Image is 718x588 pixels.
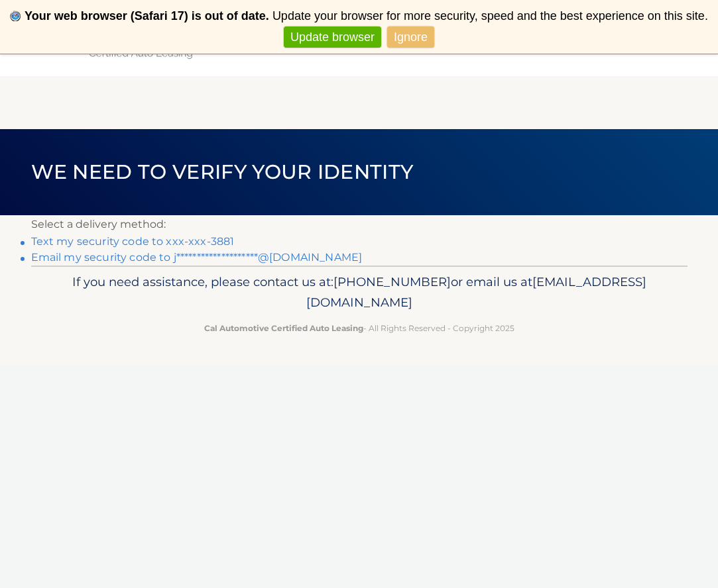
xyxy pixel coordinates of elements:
a: Ignore [387,26,434,48]
p: Select a delivery method: [31,215,688,234]
span: Update your browser for more security, speed and the best experience on this site. [272,9,708,23]
b: Your web browser (Safari 17) is out of date. [25,9,269,23]
p: - All Rights Reserved - Copyright 2025 [51,321,668,335]
p: If you need assistance, please contact us at: or email us at [51,271,668,314]
span: [PHONE_NUMBER] [333,274,451,289]
strong: Cal Automotive Certified Auto Leasing [204,323,363,333]
a: Text my security code to xxx-xxx-3881 [31,235,235,248]
a: Update browser [284,26,381,48]
span: We need to verify your identity [31,160,414,184]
